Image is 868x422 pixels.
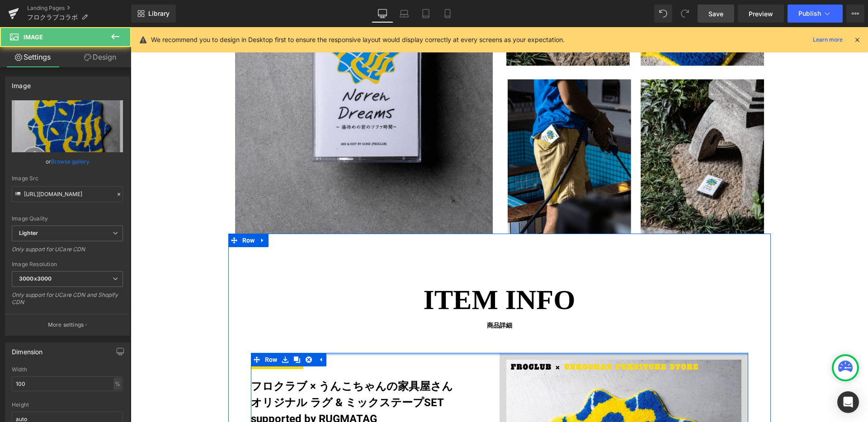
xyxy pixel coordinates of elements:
a: Learn more [809,34,846,45]
a: Remove Row [172,326,184,339]
p: We recommend you to design in Desktop first to ensure the responsive layout would display correct... [151,35,565,45]
a: New Library [131,5,176,23]
b: 3000x3000 [19,275,52,282]
button: More settings [5,314,129,335]
a: Clone Row [160,326,172,339]
div: Only support for UCare CDN [12,246,123,259]
div: % [113,378,122,390]
button: Redo [676,5,694,23]
button: More [846,5,864,23]
input: Link [12,186,123,202]
span: フロクラブコラボ [27,14,78,21]
a: Expand / Collapse [184,326,196,339]
button: Undo [654,5,672,23]
input: auto [12,376,123,391]
div: Width [12,366,123,373]
a: Tablet [415,5,437,23]
p: More settings [48,321,84,329]
span: ITEM INFO [107,252,631,294]
a: Landing Pages [27,5,131,12]
button: Publish [788,5,843,23]
a: Browse gallery [51,154,90,169]
span: Save [708,9,723,19]
div: Image [12,77,31,89]
b: Lighter [19,230,38,236]
span: Row [132,326,149,339]
a: Design [67,47,133,67]
span: Image [24,33,43,41]
span: Publish [798,10,821,17]
div: Image Quality [12,216,123,222]
a: Preview [738,5,784,23]
span: 商品詳細 [107,294,631,303]
span: Library [148,9,170,18]
h4: フロクラブ × うんこちゃんの家具屋さん [120,351,355,367]
a: Save row [149,326,160,339]
div: Open Intercom Messenger [837,391,859,413]
a: Laptop [393,5,415,23]
h4: オリジナル ラグ & ミックステープSET supported by RUGMATAG [120,367,355,400]
div: Dimension [12,343,43,356]
div: Image Src [12,175,123,182]
span: Row [109,206,127,220]
span: Preview [749,9,773,19]
a: Expand / Collapse [126,206,138,220]
div: Only support for UCare CDN and Shopify CDN [12,291,123,312]
div: or [12,157,123,166]
a: Desktop [372,5,393,23]
div: Height [12,402,123,408]
a: Mobile [437,5,458,23]
div: Image Resolution [12,261,123,267]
